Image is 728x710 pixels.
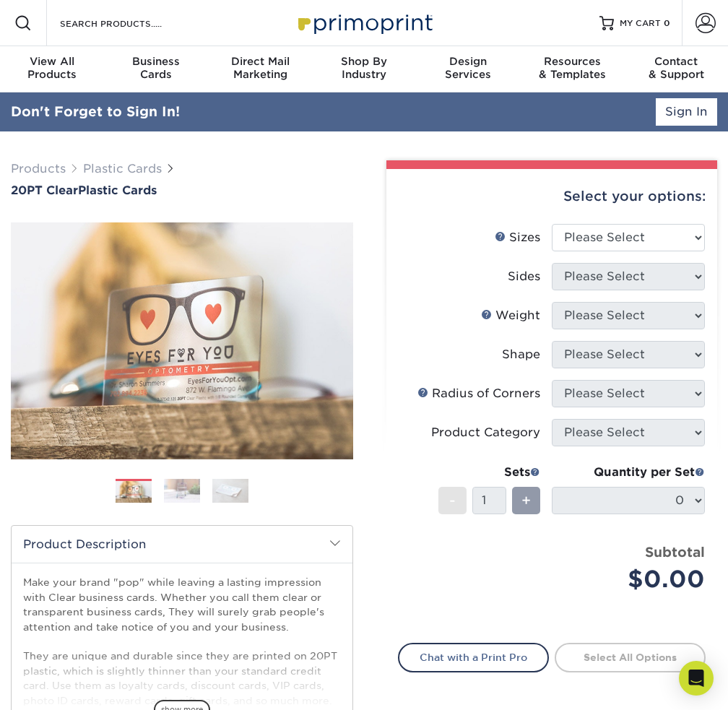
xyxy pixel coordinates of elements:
a: Contact& Support [624,46,728,92]
span: 20PT Clear [11,183,78,197]
div: Quantity per Set [552,464,705,481]
h2: Product Description [12,526,352,563]
div: Product Category [431,424,540,441]
div: Select your options: [398,169,706,224]
div: Shape [502,346,540,363]
a: Sign In [656,98,717,126]
span: + [521,490,531,511]
span: - [449,490,456,511]
a: Shop ByIndustry [312,46,416,92]
img: Plastic Cards 03 [212,479,248,503]
div: Marketing [208,55,312,81]
a: DesignServices [416,46,520,92]
div: Sets [438,464,540,481]
img: Plastic Cards 01 [116,480,152,504]
a: 20PT ClearPlastic Cards [11,183,353,197]
div: Industry [312,55,416,81]
div: & Templates [520,55,624,81]
img: Plastic Cards 02 [164,479,200,503]
input: SEARCH PRODUCTS..... [58,14,199,32]
div: Weight [481,307,540,324]
a: Direct MailMarketing [208,46,312,92]
span: Contact [624,55,728,68]
h1: Plastic Cards [11,183,353,197]
div: Open Intercom Messenger [679,661,714,696]
img: Primoprint [292,7,436,38]
span: 0 [664,18,670,28]
span: Resources [520,55,624,68]
span: Direct Mail [208,55,312,68]
div: Services [416,55,520,81]
div: Radius of Corners [417,385,540,402]
div: & Support [624,55,728,81]
span: Business [104,55,208,68]
a: Resources& Templates [520,46,624,92]
div: Sizes [495,229,540,246]
strong: Subtotal [645,544,705,560]
a: Chat with a Print Pro [398,643,549,672]
div: $0.00 [563,562,705,597]
img: 20PT Clear 01 [11,222,353,459]
a: BusinessCards [104,46,208,92]
span: Shop By [312,55,416,68]
div: Don't Forget to Sign In! [11,102,180,122]
span: Design [416,55,520,68]
a: Products [11,162,66,176]
div: Cards [104,55,208,81]
a: Select All Options [555,643,706,672]
span: MY CART [620,17,661,30]
a: Plastic Cards [83,162,162,176]
div: Sides [508,268,540,285]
